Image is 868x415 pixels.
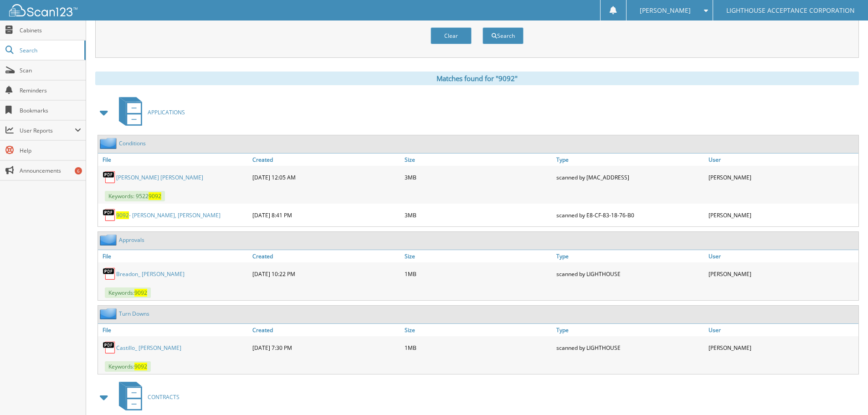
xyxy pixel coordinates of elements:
[250,168,402,186] div: [DATE] 12:05 AM
[640,8,691,13] span: [PERSON_NAME]
[706,265,858,283] div: [PERSON_NAME]
[105,191,165,201] span: Keywords: 9522
[116,211,221,219] a: 9092- [PERSON_NAME], [PERSON_NAME]
[402,250,555,262] a: Size
[20,147,81,154] span: Help
[706,154,858,166] a: User
[134,363,147,370] span: 9092
[250,338,402,357] div: [DATE] 7:30 PM
[116,174,203,181] a: [PERSON_NAME] [PERSON_NAME]
[402,154,555,166] a: Size
[20,46,80,54] span: Search
[822,371,868,415] iframe: Chat Widget
[98,154,250,166] a: File
[113,94,185,130] a: APPLICATIONS
[726,8,855,13] span: LIGHTHOUSE ACCEPTANCE CORPORATION
[20,127,75,134] span: User Reports
[116,344,181,352] a: Castillo_ [PERSON_NAME]
[250,250,402,262] a: Created
[105,287,151,298] span: Keywords:
[402,324,555,336] a: Size
[20,87,81,94] span: Reminders
[402,206,555,224] div: 3MB
[554,324,706,336] a: Type
[113,379,180,415] a: CONTRACTS
[554,265,706,283] div: scanned by LIGHTHOUSE
[250,324,402,336] a: Created
[105,361,151,372] span: Keywords:
[483,27,524,44] button: Search
[250,206,402,224] div: [DATE] 8:41 PM
[554,338,706,357] div: scanned by LIGHTHOUSE
[402,338,555,357] div: 1MB
[402,168,555,186] div: 3MB
[706,250,858,262] a: User
[554,206,706,224] div: scanned by E8-CF-83-18-76-B0
[100,234,119,246] img: folder2.png
[134,289,147,297] span: 9092
[250,154,402,166] a: Created
[250,265,402,283] div: [DATE] 10:22 PM
[554,154,706,166] a: Type
[148,108,185,116] span: APPLICATIONS
[103,208,116,222] img: PDF.png
[119,310,149,318] a: Turn Downs
[100,138,119,149] img: folder2.png
[706,168,858,186] div: [PERSON_NAME]
[98,324,250,336] a: File
[149,192,161,200] span: 9092
[103,267,116,281] img: PDF.png
[103,170,116,184] img: PDF.png
[20,26,81,34] span: Cabinets
[116,211,129,219] span: 9092
[554,168,706,186] div: scanned by [MAC_ADDRESS]
[431,27,472,44] button: Clear
[98,250,250,262] a: File
[20,67,81,74] span: Scan
[20,167,81,174] span: Announcements
[9,4,77,16] img: scan123-logo-white.svg
[402,265,555,283] div: 1MB
[116,270,185,278] a: Breadon_ [PERSON_NAME]
[706,324,858,336] a: User
[103,341,116,354] img: PDF.png
[119,139,146,147] a: Conditions
[100,308,119,319] img: folder2.png
[554,250,706,262] a: Type
[75,167,82,174] div: 6
[95,72,859,85] div: Matches found for "9092"
[119,236,144,244] a: Approvals
[20,107,81,114] span: Bookmarks
[148,393,180,401] span: CONTRACTS
[706,338,858,357] div: [PERSON_NAME]
[706,206,858,224] div: [PERSON_NAME]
